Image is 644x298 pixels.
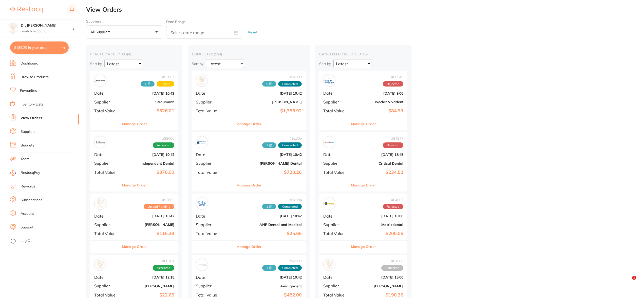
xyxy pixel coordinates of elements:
[10,237,77,245] button: Log Out
[21,23,72,28] h4: Dr. Kim Carr
[383,75,403,79] span: # 86545
[90,61,102,66] p: Sort by
[234,108,302,114] b: $1,356.92
[94,152,120,157] span: Date
[196,109,230,113] span: Total Value
[262,142,276,148] span: Received
[196,170,230,175] span: Total Value
[94,275,120,280] span: Date
[21,184,35,189] a: Rewards
[10,41,69,54] button: $489.20 in your order
[94,214,120,218] span: Date
[234,170,302,175] b: $720.26
[96,76,105,86] img: Straumann
[234,91,302,95] b: [DATE] 10:42
[262,265,276,271] span: Received
[196,214,230,218] span: Date
[10,170,40,176] a: RestocqPay
[124,108,174,114] b: $626.01
[323,284,349,288] span: Supplier
[96,199,105,208] img: Adam Dental
[323,222,349,227] span: Supplier
[262,81,276,87] span: Received
[353,231,403,236] b: $200.05
[196,91,230,95] span: Date
[381,265,403,271] span: Cancelled
[353,292,403,298] b: $190.36
[96,137,105,147] img: Independent Dental
[383,81,403,87] span: Rejected
[262,136,302,140] span: # 92005
[192,61,203,66] p: Sort by
[90,194,178,253] div: Adam Dental#92003Upload PendingDate[DATE] 10:42Supplier[PERSON_NAME]Total Value$116.39Manage Order
[122,179,147,191] button: Manage Order
[351,118,376,130] button: Manage Order
[124,91,174,95] b: [DATE] 10:42
[124,275,174,279] b: [DATE] 12:15
[122,118,147,130] button: Manage Order
[323,91,349,95] span: Date
[10,4,43,15] a: Restocq Logo
[96,260,105,270] img: Adam Dental
[353,161,403,165] b: Critical Dental
[197,199,207,208] img: AHP Dental and Medical
[323,109,349,113] span: Total Value
[90,71,178,130] div: Straumann#920071 PlacedDate[DATE] 10:42SupplierStraumannTotal Value$626.01Manage Order
[144,198,174,202] span: # 92003
[234,100,302,104] b: [PERSON_NAME]
[196,161,230,165] span: Supplier
[94,222,120,227] span: Supplier
[323,275,349,280] span: Date
[124,153,174,157] b: [DATE] 10:42
[21,75,49,80] a: Browse Products
[94,161,120,165] span: Supplier
[383,136,403,140] span: # 84277
[234,214,302,218] b: [DATE] 10:42
[20,102,43,107] a: Inventory Lists
[234,284,302,288] b: Amalgadent
[278,265,302,271] span: Completed
[262,204,276,209] span: Received
[124,170,174,175] b: $370.00
[353,91,403,95] b: [DATE] 9:06
[196,152,230,157] span: Date
[234,153,302,157] b: [DATE] 10:42
[192,52,306,56] h2: completed ( 154 )
[94,109,120,113] span: Total Value
[196,231,230,236] span: Total Value
[21,116,42,121] a: View Orders
[21,61,38,66] a: Dashboard
[124,231,174,236] b: $116.39
[323,170,349,175] span: Total Value
[353,284,403,288] b: [PERSON_NAME]
[21,170,40,175] span: RestocqPay
[353,275,403,279] b: [DATE] 15:06
[197,260,207,270] img: Amalgadent
[21,225,33,230] a: Support
[124,284,174,288] b: [PERSON_NAME]
[86,6,644,13] h2: View Orders
[325,199,334,208] img: Matrixdental
[325,137,334,147] img: Critical Dental
[234,161,302,165] b: [PERSON_NAME] Dental
[94,293,120,297] span: Total Value
[353,170,403,175] b: $234.52
[153,142,174,148] span: Accepted
[381,259,403,263] span: # 81989
[262,75,302,79] span: # 92000
[262,259,302,263] span: # 92002
[124,100,174,104] b: Straumann
[90,132,178,191] div: Independent Dental#92006AcceptedDate[DATE] 10:42SupplierIndependent DentalTotal Value$370.00Manag...
[166,26,242,39] input: Select date range
[353,100,403,104] b: Ivoclar Vivadent
[262,198,302,202] span: # 92004
[21,157,29,162] a: Team
[196,293,230,297] span: Total Value
[196,284,230,288] span: Supplier
[323,293,349,297] span: Total Value
[153,265,174,271] span: Accepted
[94,231,120,236] span: Total Value
[157,81,174,87] span: Placed
[144,204,174,209] span: Upload Pending
[323,214,349,218] span: Date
